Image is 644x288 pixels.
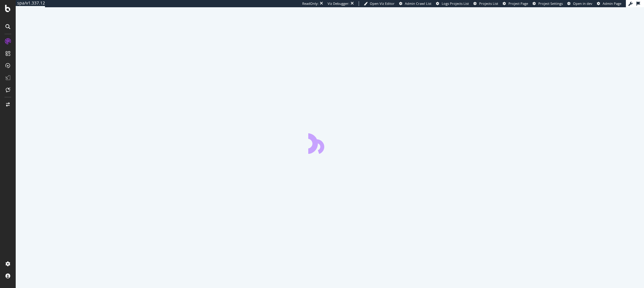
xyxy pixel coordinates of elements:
div: animation [308,132,352,154]
a: Projects List [473,1,498,6]
a: Project Settings [533,1,563,6]
span: Admin Page [603,1,621,6]
span: Admin Crawl List [405,1,431,6]
span: Logs Projects List [442,1,469,6]
a: Admin Crawl List [399,1,431,6]
span: Open Viz Editor [370,1,395,6]
a: Open in dev [567,1,592,6]
a: Admin Page [597,1,621,6]
span: Open in dev [573,1,592,6]
div: ReadOnly: [302,1,319,6]
span: Projects List [479,1,498,6]
a: Logs Projects List [436,1,469,6]
a: Open Viz Editor [364,1,395,6]
span: Project Page [508,1,528,6]
span: Project Settings [538,1,563,6]
a: Project Page [503,1,528,6]
div: Viz Debugger: [328,1,349,6]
